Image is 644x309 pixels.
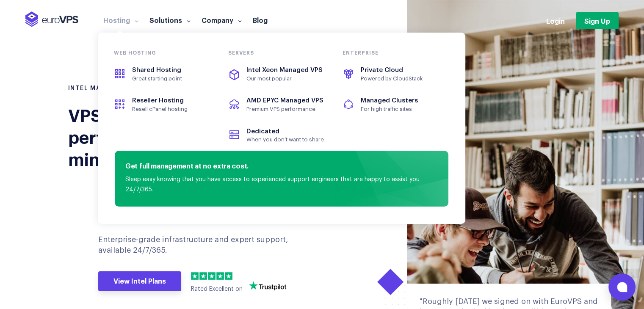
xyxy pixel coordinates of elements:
a: Login [546,16,565,25]
span: Resell cPanel hosting [132,106,210,113]
a: Reseller HostingResell cPanel hosting [105,89,220,120]
button: Open chat window [608,273,636,301]
a: Blog [247,16,273,24]
p: Sleep easy knowing that you have access to experienced support engineers that are happy to assist... [125,175,438,195]
span: Private Cloud [361,67,403,73]
span: Rated Excellent on [191,286,243,292]
img: 1 [191,272,199,280]
h1: INTEL MANAGED VPS HOSTING [68,85,316,93]
span: Intel Xeon Managed VPS [246,67,323,73]
span: Premium VPS performance [246,106,324,113]
a: Managed ClustersFor high traffic sites [334,89,448,120]
a: Solutions [144,16,196,24]
a: Hosting [98,16,144,24]
span: Great starting point [132,75,210,82]
a: AMD EPYC Managed VPSPremium VPS performance [220,89,334,120]
span: Shared Hosting [132,67,181,73]
a: Sign Up [576,12,619,29]
h4: Get full management at no extra cost. [125,161,438,172]
img: 5 [225,272,232,280]
img: 4 [216,272,224,280]
img: 3 [208,272,216,280]
span: For high traffic sites [361,106,439,113]
img: 2 [199,272,207,280]
a: Private CloudPowered by CloudStack [334,59,448,89]
span: Powered by CloudStack [361,75,439,82]
a: Company [196,16,247,24]
a: Shared HostingGreat starting point [105,59,220,89]
span: Dedicated [246,128,279,135]
a: DedicatedWhen you don’t want to share [220,120,334,151]
p: Enterprise-grade infrastructure and expert support, available 24/7/365. [98,235,299,256]
span: Reseller Hosting [132,97,184,104]
a: View Intel Plans [98,271,181,292]
span: Managed Clusters [361,97,418,104]
img: EuroVPS [25,11,78,27]
span: Our most popular [246,75,324,82]
a: Intel Xeon Managed VPSOur most popular [220,59,334,89]
div: VPS Hosting engineered for performance and peace of mind [68,103,316,169]
span: AMD EPYC Managed VPS [246,97,323,104]
span: When you don’t want to share [246,136,324,143]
